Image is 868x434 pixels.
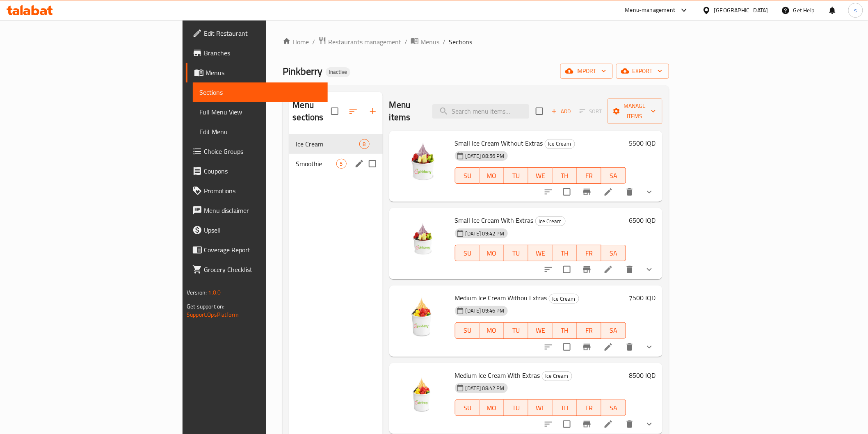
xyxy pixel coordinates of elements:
[353,158,365,170] button: edit
[459,324,476,336] span: SU
[507,402,525,414] span: TU
[396,370,448,422] img: Medium Ice Cream With Extras
[186,63,327,82] a: Menus
[532,247,549,259] span: WE
[644,187,654,197] svg: Show Choices
[326,103,343,120] span: Select all sections
[455,369,540,381] span: Medium Ice Cream With Extras
[504,400,528,416] button: TU
[640,337,659,357] button: show more
[462,384,508,392] span: [DATE] 08:42 PM
[580,170,598,182] span: FR
[603,265,613,274] a: Edit menu item
[532,170,549,182] span: WE
[363,101,383,121] button: Add section
[480,400,504,416] button: MO
[567,66,606,76] span: import
[504,245,528,261] button: TU
[359,139,370,149] div: items
[483,247,500,259] span: MO
[186,43,327,63] a: Branches
[553,167,577,184] button: TH
[629,137,656,149] h6: 5500 IQD
[296,159,336,169] span: Smoothie
[459,170,476,182] span: SU
[539,182,558,202] button: sort-choices
[528,245,553,261] button: WE
[187,287,207,298] span: Version:
[186,23,327,43] a: Edit Restaurant
[577,322,601,339] button: FR
[396,292,448,345] img: Medium Ice Cream Withou Extras
[577,182,597,202] button: Branch-specific-item
[531,103,548,120] span: Select section
[455,400,480,416] button: SU
[411,37,439,47] a: Menus
[208,287,221,298] span: 1.0.0
[187,309,239,320] a: Support.OpsPlatform
[558,183,576,201] span: Select to update
[558,261,576,278] span: Select to update
[644,342,654,352] svg: Show Choices
[204,48,321,58] span: Branches
[536,217,565,226] span: Ice Cream
[389,99,423,123] h2: Menu items
[204,245,321,255] span: Coverage Report
[556,247,573,259] span: TH
[193,102,327,122] a: Full Menu View
[629,292,656,304] h6: 7500 IQD
[396,215,448,267] img: Small Ice Cream With Extras
[714,6,768,15] div: [GEOGRAPHIC_DATA]
[455,292,547,304] span: Medium Ice Cream Withou Extras
[580,247,598,259] span: FR
[404,37,407,47] li: /
[186,260,327,279] a: Grocery Checklist
[603,187,613,197] a: Edit menu item
[337,160,346,168] span: 5
[483,402,500,414] span: MO
[186,142,327,161] a: Choice Groups
[556,324,573,336] span: TH
[186,181,327,201] a: Promotions
[577,260,597,279] button: Branch-specific-item
[542,371,572,381] span: Ice Cream
[560,64,613,79] button: import
[601,400,626,416] button: SA
[462,307,508,315] span: [DATE] 09:46 PM
[204,146,321,156] span: Choice Groups
[186,161,327,181] a: Coupons
[462,230,508,238] span: [DATE] 09:42 PM
[296,139,359,149] div: Ice Cream
[186,201,327,220] a: Menu disclaimer
[620,182,640,202] button: delete
[206,68,321,78] span: Menus
[548,105,574,118] button: Add
[640,260,659,279] button: show more
[318,37,401,47] a: Restaurants management
[640,414,659,434] button: show more
[199,127,321,137] span: Edit Menu
[556,170,573,182] span: TH
[528,400,553,416] button: WE
[577,245,601,261] button: FR
[455,214,534,226] span: Small Ice Cream With Extras
[644,265,654,274] svg: Show Choices
[193,122,327,142] a: Edit Menu
[605,170,622,182] span: SA
[605,247,622,259] span: SA
[455,322,480,339] button: SU
[550,107,572,116] span: Add
[553,322,577,339] button: TH
[455,245,480,261] button: SU
[603,419,613,429] a: Edit menu item
[620,260,640,279] button: delete
[556,402,573,414] span: TH
[289,134,382,154] div: Ice Cream8
[601,245,626,261] button: SA
[577,414,597,434] button: Branch-specific-item
[532,402,549,414] span: WE
[204,166,321,176] span: Coupons
[577,400,601,416] button: FR
[204,186,321,196] span: Promotions
[620,337,640,357] button: delete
